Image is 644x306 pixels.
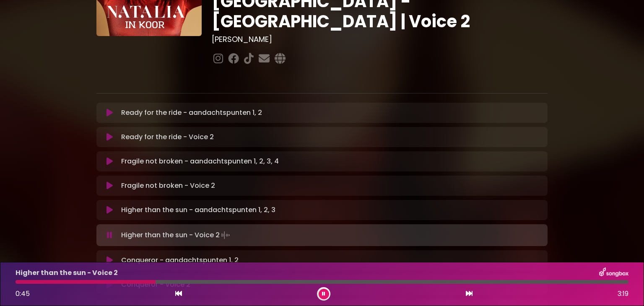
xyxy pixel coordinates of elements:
[121,229,231,241] p: Higher than the sun - Voice 2
[121,205,275,215] p: Higher than the sun - aandachtspunten 1, 2, 3
[121,108,262,118] p: Ready for the ride - aandachtspunten 1, 2
[16,268,118,278] p: Higher than the sun - Voice 2
[121,255,239,265] p: Conqueror - aandachtspunten 1, 2
[121,156,279,166] p: Fragile not broken - aandachtspunten 1, 2, 3, 4
[16,289,30,298] span: 0:45
[599,267,628,278] img: songbox-logo-white.png
[220,229,231,241] img: waveform4.gif
[618,289,628,299] span: 3:19
[212,35,548,44] h3: [PERSON_NAME]
[121,181,215,191] p: Fragile not broken - Voice 2
[121,132,214,142] p: Ready for the ride - Voice 2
